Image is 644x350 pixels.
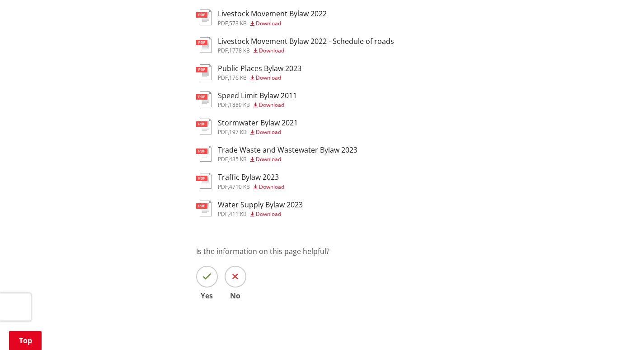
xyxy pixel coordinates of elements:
span: No [225,292,246,299]
span: Download [256,210,281,218]
span: Download [259,101,284,109]
span: 573 KB [229,19,247,27]
h3: Trade Waste and Wastewater Bylaw 2023 [218,146,357,154]
div: , [218,75,301,81]
div: , [218,129,298,135]
span: pdf [218,128,228,136]
span: Download [256,19,281,27]
p: Is the information on this page helpful? [196,246,581,257]
h3: Water Supply Bylaw 2023 [218,201,303,209]
h3: Stormwater Bylaw 2021 [218,119,298,127]
img: document-pdf.svg [196,64,212,80]
span: pdf [218,19,228,27]
span: 176 KB [229,74,247,82]
a: Speed Limit Bylaw 2011 pdf,1889 KB Download [196,91,297,108]
span: pdf [218,183,228,191]
span: Download [259,47,284,54]
div: , [218,184,284,190]
span: pdf [218,210,228,218]
span: pdf [218,74,228,82]
div: , [218,102,297,108]
a: Livestock Movement Bylaw 2022 - Schedule of roads pdf,1778 KB Download [196,37,394,53]
span: Download [259,183,284,191]
span: 1778 KB [229,47,250,54]
div: , [218,211,303,217]
span: 4710 KB [229,183,250,191]
h3: Public Places Bylaw 2023 [218,64,301,73]
span: Download [256,128,281,136]
h3: Livestock Movement Bylaw 2022 - Schedule of roads [218,37,394,46]
a: Stormwater Bylaw 2021 pdf,197 KB Download [196,119,298,135]
div: , [218,21,327,26]
img: document-pdf.svg [196,119,212,134]
span: Yes [196,292,218,299]
span: 435 KB [229,155,247,163]
span: Download [256,155,281,163]
span: pdf [218,101,228,109]
img: document-pdf.svg [196,10,212,25]
span: pdf [218,155,228,163]
a: Trade Waste and Wastewater Bylaw 2023 pdf,435 KB Download [196,146,357,162]
span: 411 KB [229,210,247,218]
a: Traffic Bylaw 2023 pdf,4710 KB Download [196,173,284,189]
a: Top [9,331,42,350]
span: pdf [218,47,228,54]
h3: Traffic Bylaw 2023 [218,173,284,182]
span: 1889 KB [229,101,250,109]
img: document-pdf.svg [196,201,212,216]
iframe: Messenger Launcher [602,312,635,345]
div: , [218,157,357,162]
img: document-pdf.svg [196,173,212,189]
a: Water Supply Bylaw 2023 pdf,411 KB Download [196,201,303,217]
img: document-pdf.svg [196,146,212,162]
span: 197 KB [229,128,247,136]
span: Download [256,74,281,82]
a: Livestock Movement Bylaw 2022 pdf,573 KB Download [196,10,327,26]
div: , [218,48,394,53]
h3: Speed Limit Bylaw 2011 [218,91,297,100]
h3: Livestock Movement Bylaw 2022 [218,10,327,18]
img: document-pdf.svg [196,37,212,53]
img: document-pdf.svg [196,91,212,107]
a: Public Places Bylaw 2023 pdf,176 KB Download [196,64,301,81]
